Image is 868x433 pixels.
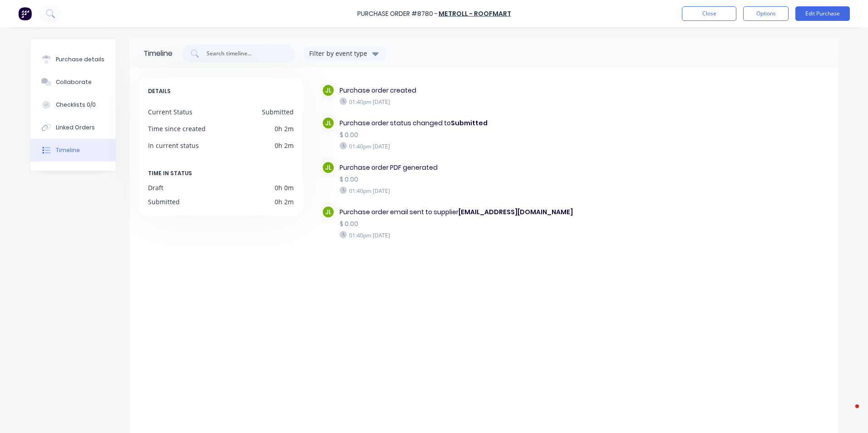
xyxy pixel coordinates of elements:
div: Submitted [262,107,294,117]
div: JL [321,116,335,130]
div: 0h 0m [275,183,294,192]
button: Purchase details [30,48,116,71]
button: Filter by event type [304,47,386,60]
b: Submitted [451,118,488,128]
div: 0h 2m [275,124,294,133]
div: JL [321,161,335,174]
span: TIME IN STATUS [148,168,192,178]
div: Timeline [56,146,80,154]
button: Checklists 0/0 [30,93,116,116]
div: Purchase details [56,55,104,64]
div: $ 0.00 [340,130,574,140]
div: $ 0.00 [340,175,574,184]
div: Purchase order status changed to [340,118,574,128]
div: 0h 2m [275,141,294,150]
span: DETAILS [148,86,171,96]
button: Collaborate [30,71,116,93]
button: Close [682,6,736,21]
button: Edit Purchase [795,6,850,21]
button: Options [743,6,789,21]
div: 01:40pm [DATE] [340,231,574,239]
div: Checklists 0/0 [56,101,96,109]
div: Current Status [148,107,192,117]
div: 0h 2m [275,197,294,207]
div: Linked Orders [56,123,95,132]
div: Submitted [148,197,180,207]
div: Purchase order created [340,86,574,95]
div: In current status [148,141,199,150]
input: Search timeline... [206,49,281,58]
div: JL [321,84,335,97]
button: Linked Orders [30,116,116,139]
div: Draft [148,183,163,192]
div: 01:40pm [DATE] [340,142,574,150]
div: Time since created [148,124,206,133]
iframe: Intercom live chat [837,402,859,424]
button: Timeline [30,139,116,162]
div: JL [321,205,335,219]
div: 01:40pm [DATE] [340,187,574,195]
div: $ 0.00 [340,219,574,229]
div: Filter by event type [309,49,370,58]
div: Timeline [143,48,173,59]
div: 01:40pm [DATE] [340,98,574,106]
a: Metroll - Roofmart [439,9,511,18]
div: Purchase order PDF generated [340,163,574,172]
b: [EMAIL_ADDRESS][DOMAIN_NAME] [459,207,573,216]
div: Collaborate [56,78,92,86]
div: Purchase order email sent to supplier [340,207,574,217]
div: Purchase Order #8780 - [357,9,438,19]
img: Factory [18,7,32,20]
